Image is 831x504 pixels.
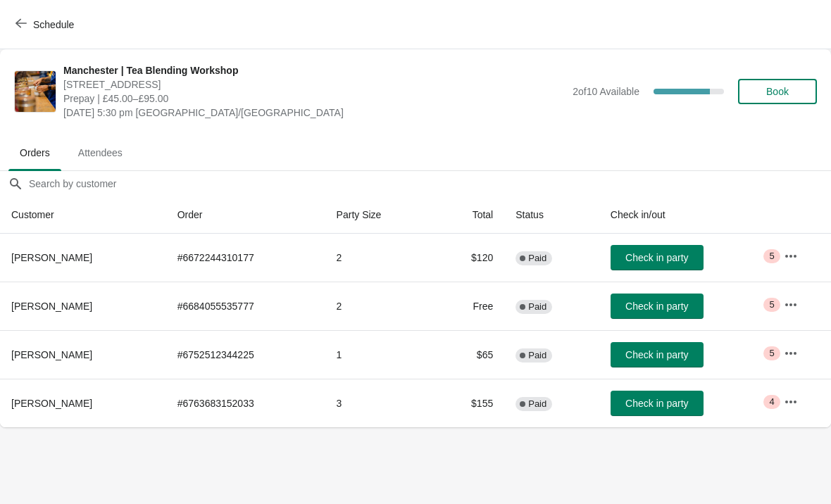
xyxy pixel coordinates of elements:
[433,330,504,379] td: $65
[11,252,92,263] span: [PERSON_NAME]
[325,196,433,234] th: Party Size
[166,234,325,282] td: # 6672244310177
[11,398,92,409] span: [PERSON_NAME]
[528,398,546,410] span: Paid
[504,196,599,234] th: Status
[625,398,688,409] span: Check in party
[528,301,546,313] span: Paid
[325,234,433,282] td: 2
[433,379,504,427] td: $155
[611,245,704,270] button: Check in party
[769,299,774,310] span: 5
[11,301,92,312] span: [PERSON_NAME]
[63,77,566,92] span: [STREET_ADDRESS]
[63,92,566,106] span: Prepay | £45.00–£95.00
[738,79,817,104] button: Book
[433,196,504,234] th: Total
[611,294,704,319] button: Check in party
[325,282,433,330] td: 2
[433,234,504,282] td: $120
[8,140,61,165] span: Orders
[15,71,56,112] img: Manchester | Tea Blending Workshop
[325,330,433,379] td: 1
[433,282,504,330] td: Free
[63,106,566,120] span: [DATE] 5:30 pm [GEOGRAPHIC_DATA]/[GEOGRAPHIC_DATA]
[166,330,325,379] td: # 6752512344225
[625,252,688,263] span: Check in party
[769,251,774,262] span: 5
[766,86,789,97] span: Book
[769,396,774,408] span: 4
[7,12,85,37] button: Schedule
[28,171,831,196] input: Search by customer
[599,196,773,234] th: Check in/out
[528,350,546,361] span: Paid
[67,140,134,165] span: Attendees
[611,342,704,367] button: Check in party
[625,349,688,360] span: Check in party
[166,379,325,427] td: # 6763683152033
[325,379,433,427] td: 3
[769,348,774,359] span: 5
[63,63,566,77] span: Manchester | Tea Blending Workshop
[166,282,325,330] td: # 6684055535777
[166,196,325,234] th: Order
[573,86,639,97] span: 2 of 10 Available
[11,349,92,360] span: [PERSON_NAME]
[625,301,688,312] span: Check in party
[528,253,546,264] span: Paid
[611,391,704,416] button: Check in party
[33,19,74,30] span: Schedule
